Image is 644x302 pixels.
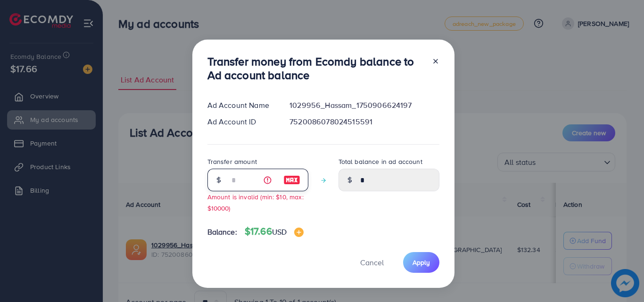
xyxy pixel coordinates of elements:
[294,228,304,237] img: image
[348,252,396,272] button: Cancel
[403,252,439,272] button: Apply
[200,116,282,127] div: Ad Account ID
[207,227,237,237] span: Balance:
[207,55,424,82] h3: Transfer money from Ecomdy balance to Ad account balance
[245,226,304,237] h4: $17.66
[207,192,304,212] small: Amount is invalid (min: $10, max: $10000)
[360,257,384,268] span: Cancel
[272,227,287,237] span: USD
[282,116,446,127] div: 7520086078024515591
[339,157,422,166] label: Total balance in ad account
[282,100,446,111] div: 1029956_Hassam_1750906624197
[283,174,300,186] img: image
[207,157,257,166] label: Transfer amount
[413,258,430,267] span: Apply
[200,100,282,111] div: Ad Account Name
